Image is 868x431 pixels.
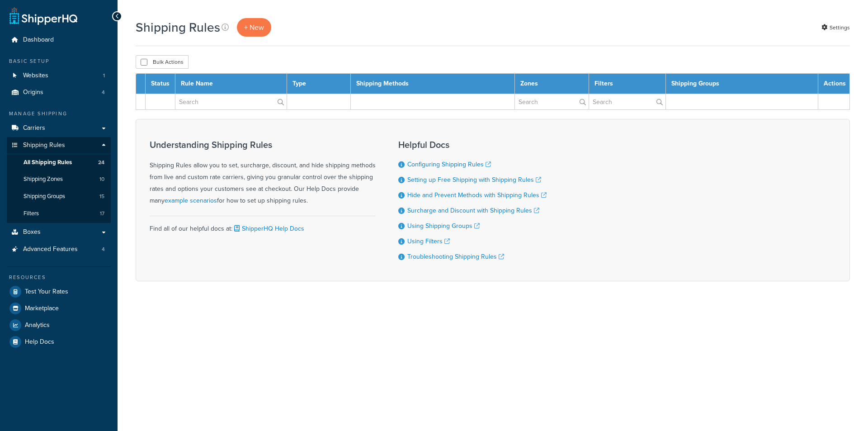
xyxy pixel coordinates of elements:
[7,241,111,258] a: Advanced Features 4
[407,160,491,169] a: Configuring Shipping Rules
[25,305,59,313] span: Marketplace
[7,137,111,154] a: Shipping Rules
[136,19,220,36] h1: Shipping Rules
[7,137,111,223] li: Shipping Rules
[7,154,111,171] li: All Shipping Rules
[407,190,547,200] a: Hide and Prevent Methods with Shipping Rules
[150,140,376,207] div: Shipping Rules allow you to set, surcharge, discount, and hide shipping methods from live and cus...
[102,89,105,96] span: 4
[237,18,271,37] a: + New
[407,221,480,231] a: Using Shipping Groups
[7,67,111,84] li: Websites
[7,171,111,188] li: Shipping Zones
[7,67,111,84] a: Websites 1
[100,210,104,218] span: 17
[25,338,54,346] span: Help Docs
[165,196,217,205] a: example scenarios
[7,84,111,101] li: Origins
[103,72,105,80] span: 1
[7,284,111,300] a: Test Your Rates
[407,237,450,246] a: Using Filters
[23,142,65,149] span: Shipping Rules
[287,74,350,94] th: Type
[24,159,72,166] span: All Shipping Rules
[7,32,111,48] a: Dashboard
[7,188,111,205] li: Shipping Groups
[25,322,50,329] span: Analytics
[515,94,589,109] input: Search
[7,205,111,222] li: Filters
[7,84,111,101] a: Origins 4
[98,159,104,166] span: 24
[175,74,287,94] th: Rule Name
[25,288,68,296] span: Test Your Rates
[24,210,39,218] span: Filters
[398,140,547,150] h3: Helpful Docs
[175,94,287,109] input: Search
[150,216,376,235] div: Find all of our helpful docs at:
[7,188,111,205] a: Shipping Groups 15
[589,74,666,94] th: Filters
[7,334,111,350] a: Help Docs
[244,22,264,33] span: + New
[7,171,111,188] a: Shipping Zones 10
[7,274,111,281] div: Resources
[7,205,111,222] a: Filters 17
[821,21,850,34] a: Settings
[514,74,589,94] th: Zones
[232,224,304,233] a: ShipperHQ Help Docs
[7,300,111,317] a: Marketplace
[102,246,105,253] span: 4
[23,36,54,44] span: Dashboard
[7,57,111,65] div: Basic Setup
[589,94,665,109] input: Search
[7,110,111,118] div: Manage Shipping
[150,140,376,150] h3: Understanding Shipping Rules
[23,89,43,96] span: Origins
[136,55,189,69] button: Bulk Actions
[99,175,104,183] span: 10
[818,74,850,94] th: Actions
[24,193,65,200] span: Shipping Groups
[7,241,111,258] li: Advanced Features
[407,206,539,215] a: Surcharge and Discount with Shipping Rules
[7,154,111,171] a: All Shipping Rules 24
[99,193,104,200] span: 15
[407,175,541,185] a: Setting up Free Shipping with Shipping Rules
[666,74,818,94] th: Shipping Groups
[24,175,63,183] span: Shipping Zones
[7,317,111,333] a: Analytics
[9,7,77,25] a: ShipperHQ Home
[23,246,78,253] span: Advanced Features
[7,224,111,241] a: Boxes
[23,228,41,236] span: Boxes
[23,124,45,132] span: Carriers
[7,120,111,137] a: Carriers
[146,74,175,94] th: Status
[351,74,515,94] th: Shipping Methods
[407,252,504,261] a: Troubleshooting Shipping Rules
[23,72,48,80] span: Websites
